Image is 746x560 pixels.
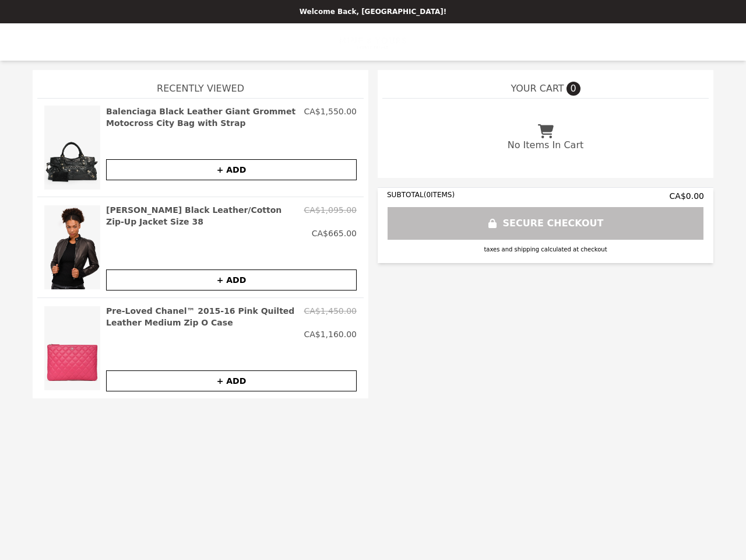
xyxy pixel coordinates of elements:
h2: [PERSON_NAME] Black Leather/Cotton Zip-Up Jacket Size 38 [106,204,299,228]
button: + ADD [106,370,357,391]
span: CA$0.00 [670,190,704,202]
button: + ADD [106,159,357,180]
p: CA$665.00 [312,228,357,239]
h2: Balenciaga Black Leather Giant Grommet Motocross City Bag with Strap [106,106,299,129]
span: ( 0 ITEMS) [424,191,455,199]
p: No Items In Cart [508,138,583,152]
div: taxes and shipping calculated at checkout [387,245,704,254]
img: Pre-Loved Chanel™ 2015-16 Pink Quilted Leather Medium Zip O Case [44,305,100,391]
p: CA$1,095.00 [304,204,357,228]
img: Balenciaga Black Leather Giant Grommet Motocross City Bag with Strap [44,106,100,190]
span: SUBTOTAL [387,191,424,199]
img: Tom Ford Black Leather/Cotton Zip-Up Jacket Size 38 [44,204,100,290]
span: 0 [566,82,580,96]
p: Welcome Back, [GEOGRAPHIC_DATA]! [7,7,739,16]
p: CA$1,550.00 [304,106,357,129]
span: YOUR CART [511,82,564,96]
img: Brand Logo [339,30,406,54]
p: CA$1,160.00 [304,328,357,340]
p: CA$1,450.00 [304,305,357,328]
h1: Recently Viewed [37,70,364,98]
h2: Pre-Loved Chanel™ 2015-16 Pink Quilted Leather Medium Zip O Case [106,305,299,328]
button: + ADD [106,269,357,290]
